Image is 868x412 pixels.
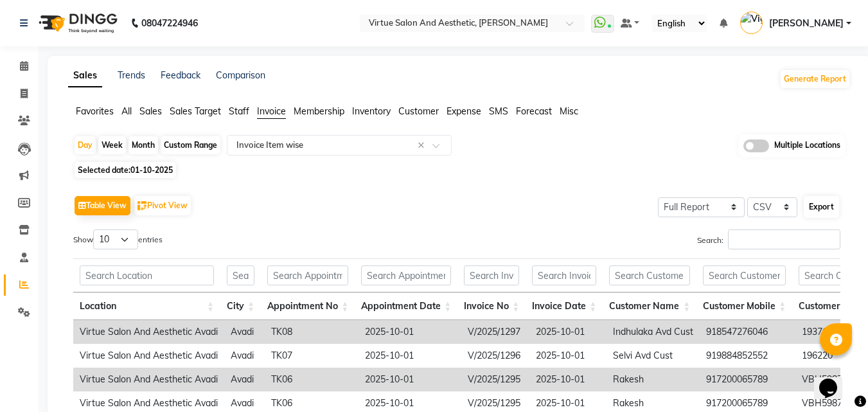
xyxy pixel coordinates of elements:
[461,368,529,391] td: V/2025/1295
[261,292,355,320] th: Appointment No: activate to sort column ascending
[461,320,529,344] td: V/2025/1297
[73,368,224,391] td: Virtue Salon And Aesthetic Avadi
[75,136,96,154] div: Day
[489,105,508,117] span: SMS
[73,292,220,320] th: Location: activate to sort column ascending
[700,320,795,344] td: 918547276046
[76,105,114,117] span: Favorites
[170,105,221,117] span: Sales Target
[804,196,839,218] button: Export
[526,292,603,320] th: Invoice Date: activate to sort column ascending
[697,229,840,249] label: Search:
[355,292,457,320] th: Appointment Date: activate to sort column ascending
[516,105,552,117] span: Forecast
[461,344,529,368] td: V/2025/1296
[609,265,690,285] input: Search Customer Name
[359,320,461,344] td: 2025-10-01
[134,196,191,215] button: Pivot View
[607,320,700,344] td: Indhulaka Avd Cust
[257,105,286,117] span: Invoice
[68,64,102,87] a: Sales
[603,292,696,320] th: Customer Name: activate to sort column ascending
[73,320,224,344] td: Virtue Salon And Aesthetic Avadi
[130,165,173,175] span: 01-10-2025
[80,265,214,285] input: Search Location
[529,344,607,368] td: 2025-10-01
[774,139,840,152] span: Multiple Locations
[696,292,792,320] th: Customer Mobile: activate to sort column ascending
[740,12,763,34] img: Vignesh
[161,69,200,81] a: Feedback
[700,368,795,391] td: 917200065789
[265,320,359,344] td: TK08
[98,136,126,154] div: Week
[141,5,198,41] b: 08047224946
[33,5,121,41] img: logo
[769,17,844,30] span: [PERSON_NAME]
[447,105,481,117] span: Expense
[216,69,265,81] a: Comparison
[118,69,145,81] a: Trends
[75,196,130,215] button: Table View
[352,105,391,117] span: Inventory
[137,201,147,211] img: pivot.png
[359,344,461,368] td: 2025-10-01
[139,105,162,117] span: Sales
[728,229,840,249] input: Search:
[161,136,220,154] div: Custom Range
[359,368,461,391] td: 2025-10-01
[529,368,607,391] td: 2025-10-01
[294,105,344,117] span: Membership
[267,265,348,285] input: Search Appointment No
[529,320,607,344] td: 2025-10-01
[220,292,261,320] th: City: activate to sort column ascending
[229,105,249,117] span: Staff
[781,70,849,88] button: Generate Report
[607,368,700,391] td: Rakesh
[224,344,265,368] td: Avadi
[703,265,786,285] input: Search Customer Mobile
[224,368,265,391] td: Avadi
[265,344,359,368] td: TK07
[814,361,855,399] iframe: chat widget
[121,105,132,117] span: All
[464,265,519,285] input: Search Invoice No
[361,265,451,285] input: Search Appointment Date
[128,136,158,154] div: Month
[227,265,254,285] input: Search City
[73,229,163,249] label: Show entries
[418,139,429,152] span: Clear all
[224,320,265,344] td: Avadi
[607,344,700,368] td: Selvi Avd Cust
[457,292,526,320] th: Invoice No: activate to sort column ascending
[560,105,578,117] span: Misc
[265,368,359,391] td: TK06
[700,344,795,368] td: 919884852552
[398,105,439,117] span: Customer
[93,229,138,249] select: Showentries
[532,265,596,285] input: Search Invoice Date
[75,162,176,178] span: Selected date:
[73,344,224,368] td: Virtue Salon And Aesthetic Avadi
